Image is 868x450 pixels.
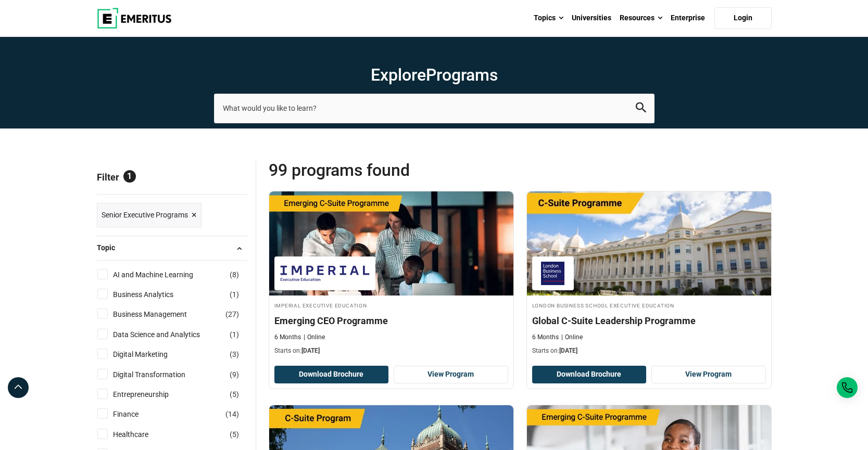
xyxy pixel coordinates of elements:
a: View Program [394,366,508,383]
h4: Global C-Suite Leadership Programme [532,314,766,327]
h4: Imperial Executive Education [274,301,508,310]
span: [DATE] [559,347,577,354]
span: 9 [232,370,236,379]
span: ( ) [230,389,239,400]
a: Digital Transformation [113,369,206,380]
span: ( ) [225,408,239,420]
a: Finance [113,408,159,420]
button: Download Brochure [274,366,389,383]
img: Emerging CEO Programme | Online Business Management Course [269,191,513,295]
span: 1 [123,170,136,183]
a: Entrepreneurship Course by London Business School Executive Education - December 18, 2025 London ... [527,191,771,361]
input: search-page [214,94,655,123]
a: Business Management [113,308,208,320]
a: search [636,105,646,115]
span: 27 [228,310,236,318]
h1: Explore [214,65,655,85]
img: Imperial Executive Education [280,262,370,285]
span: ( ) [230,429,239,440]
a: Senior Executive Programs × [97,203,202,227]
a: Data Science and Analytics [113,329,221,340]
span: × [192,208,197,223]
a: Business Management Course by Imperial Executive Education - December 18, 2025 Imperial Executive... [269,191,513,361]
p: 6 Months [274,333,301,342]
a: Reset all [215,172,247,185]
span: Topic [97,242,123,253]
button: search [636,102,646,114]
span: ( ) [225,308,239,320]
a: Login [714,7,772,29]
span: 99 Programs found [269,160,520,181]
h4: Emerging CEO Programme [274,314,508,327]
span: 5 [232,430,236,439]
span: Senior Executive Programs [102,209,188,221]
p: 6 Months [532,333,559,342]
a: AI and Machine Learning [113,269,214,280]
span: ( ) [230,329,239,340]
span: 1 [232,290,236,299]
span: Programs [426,65,498,85]
a: Business Analytics [113,289,194,300]
span: 8 [232,271,236,279]
span: ( ) [230,289,239,300]
a: Healthcare [113,429,169,440]
button: Download Brochure [532,366,647,383]
p: Starts on: [532,346,766,355]
p: Filter [97,160,247,194]
p: Online [304,333,325,342]
img: London Business School Executive Education [537,262,569,285]
a: Entrepreneurship [113,389,190,400]
img: Global C-Suite Leadership Programme | Online Entrepreneurship Course [527,191,771,295]
span: ( ) [230,369,239,380]
h4: London Business School Executive Education [532,301,766,310]
span: 14 [228,410,236,418]
p: Online [561,333,583,342]
a: View Program [651,366,766,383]
span: 5 [232,390,236,398]
span: 3 [232,350,236,358]
span: [DATE] [301,347,320,354]
button: Topic [97,240,247,256]
p: Starts on: [274,346,508,355]
span: 1 [232,330,236,339]
a: Digital Marketing [113,349,188,360]
span: ( ) [230,349,239,360]
span: ( ) [230,269,239,280]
